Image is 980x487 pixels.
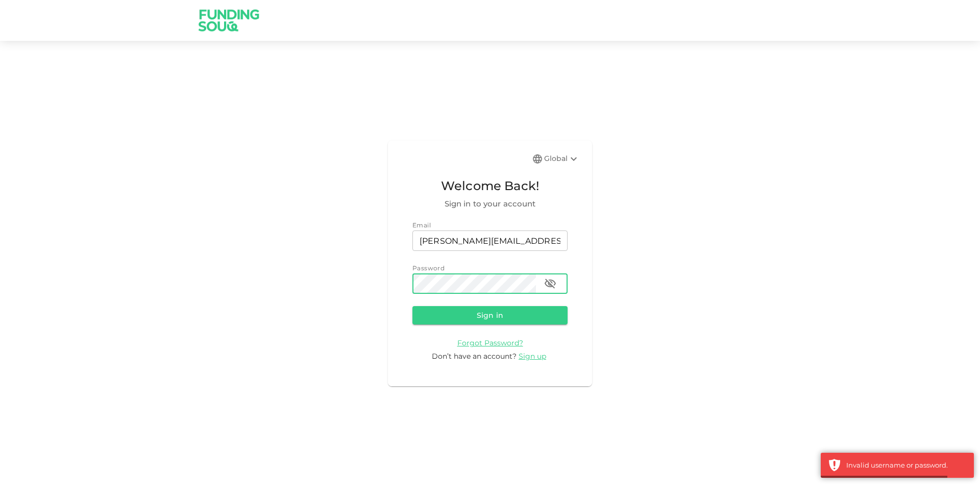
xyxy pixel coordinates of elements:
[412,306,568,324] button: Sign in
[412,198,568,210] span: Sign in to your account
[457,338,523,347] a: Forgot Password?
[412,273,536,294] input: password
[519,352,546,361] span: Sign up
[412,230,568,251] input: email
[846,460,966,471] div: Invalid username or password.
[457,338,523,347] span: Forgot Password?
[412,221,431,229] span: Email
[412,176,568,196] span: Welcome Back!
[544,153,580,165] div: Global
[432,352,517,361] span: Don’t have an account?
[412,264,445,272] span: Password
